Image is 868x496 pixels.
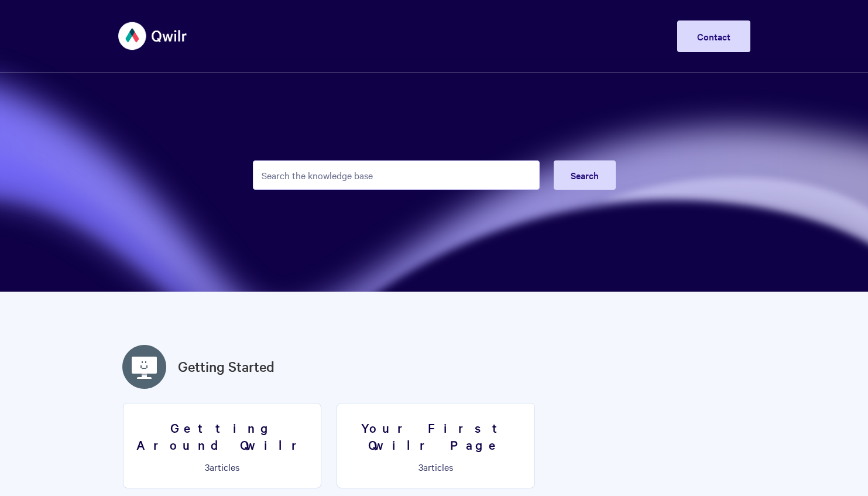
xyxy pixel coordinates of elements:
[337,403,535,488] a: Your First Qwilr Page 3articles
[123,403,321,488] a: Getting Around Qwilr 3articles
[571,169,599,182] span: Search
[253,160,540,190] input: Search the knowledge base
[131,461,314,472] p: articles
[418,460,423,473] span: 3
[205,460,210,473] span: 3
[344,461,527,472] p: articles
[344,419,527,453] h3: Your First Qwilr Page
[131,419,314,453] h3: Getting Around Qwilr
[677,20,750,52] a: Contact
[554,160,616,190] button: Search
[178,356,275,377] a: Getting Started
[118,14,188,58] img: Qwilr Help Center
